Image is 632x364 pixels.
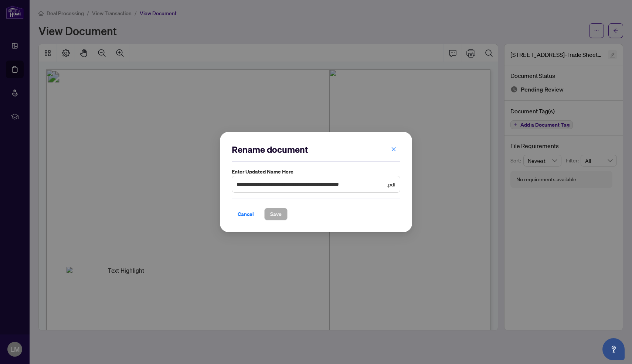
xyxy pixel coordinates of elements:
[238,208,254,220] span: Cancel
[602,338,625,360] button: Open asap
[387,180,395,188] span: .pdf
[232,208,260,220] button: Cancel
[264,208,288,220] button: Save
[232,168,400,176] label: Enter updated name here
[391,147,396,152] span: close
[232,144,400,155] h2: Rename document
